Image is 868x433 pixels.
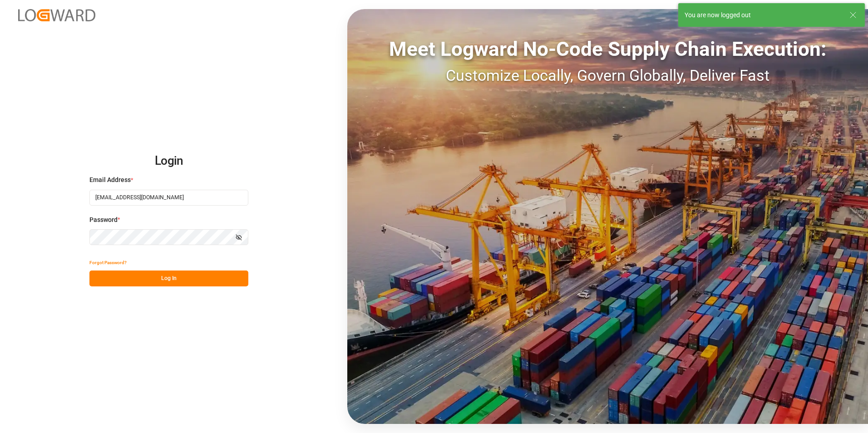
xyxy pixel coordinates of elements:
span: Password [89,215,118,225]
button: Forgot Password? [89,255,127,271]
div: Customize Locally, Govern Globally, Deliver Fast [347,64,868,87]
h2: Login [89,147,248,176]
img: Logward_new_orange.png [18,9,95,21]
div: Meet Logward No-Code Supply Chain Execution: [347,34,868,64]
div: You are now logged out [685,10,841,20]
input: Enter your email [89,190,248,206]
span: Email Address [89,175,131,185]
button: Log In [89,271,248,286]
